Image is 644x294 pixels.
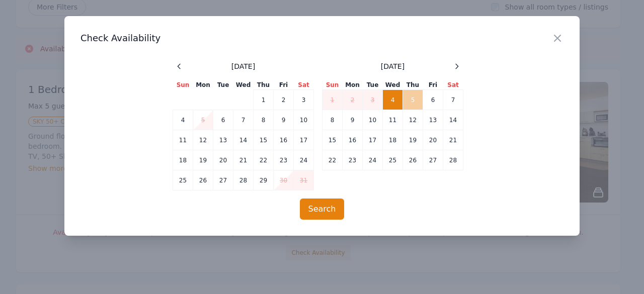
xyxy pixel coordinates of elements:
[403,150,423,170] td: 26
[213,80,233,90] th: Tue
[423,130,443,150] td: 20
[383,150,403,170] td: 25
[213,170,233,190] td: 27
[294,170,314,190] td: 31
[300,199,345,220] button: Search
[323,110,343,130] td: 8
[383,80,403,90] th: Wed
[423,150,443,170] td: 27
[213,150,233,170] td: 20
[343,110,363,130] td: 9
[343,130,363,150] td: 16
[254,170,274,190] td: 29
[294,110,314,130] td: 10
[323,90,343,110] td: 1
[403,130,423,150] td: 19
[254,130,274,150] td: 15
[294,130,314,150] td: 17
[383,110,403,130] td: 11
[343,90,363,110] td: 2
[363,110,383,130] td: 10
[274,130,294,150] td: 16
[383,130,403,150] td: 18
[443,90,463,110] td: 7
[254,150,274,170] td: 22
[254,80,274,90] th: Thu
[363,80,383,90] th: Tue
[323,80,343,90] th: Sun
[274,150,294,170] td: 23
[381,61,405,71] span: [DATE]
[343,150,363,170] td: 23
[403,90,423,110] td: 5
[403,80,423,90] th: Thu
[423,80,443,90] th: Fri
[213,130,233,150] td: 13
[173,170,193,190] td: 25
[323,150,343,170] td: 22
[423,110,443,130] td: 13
[363,130,383,150] td: 17
[233,80,254,90] th: Wed
[443,150,463,170] td: 28
[193,130,213,150] td: 12
[173,80,193,90] th: Sun
[323,130,343,150] td: 15
[363,90,383,110] td: 3
[233,150,254,170] td: 21
[193,170,213,190] td: 26
[443,110,463,130] td: 14
[443,80,463,90] th: Sat
[233,170,254,190] td: 28
[294,150,314,170] td: 24
[274,90,294,110] td: 2
[213,110,233,130] td: 6
[254,110,274,130] td: 8
[193,80,213,90] th: Mon
[274,80,294,90] th: Fri
[294,80,314,90] th: Sat
[80,32,563,44] h3: Check Availability
[254,90,274,110] td: 1
[233,130,254,150] td: 14
[423,90,443,110] td: 6
[193,150,213,170] td: 19
[173,130,193,150] td: 11
[231,61,255,71] span: [DATE]
[343,80,363,90] th: Mon
[173,150,193,170] td: 18
[363,150,383,170] td: 24
[294,90,314,110] td: 3
[173,110,193,130] td: 4
[383,90,403,110] td: 4
[274,170,294,190] td: 30
[403,110,423,130] td: 12
[443,130,463,150] td: 21
[233,110,254,130] td: 7
[193,110,213,130] td: 5
[274,110,294,130] td: 9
